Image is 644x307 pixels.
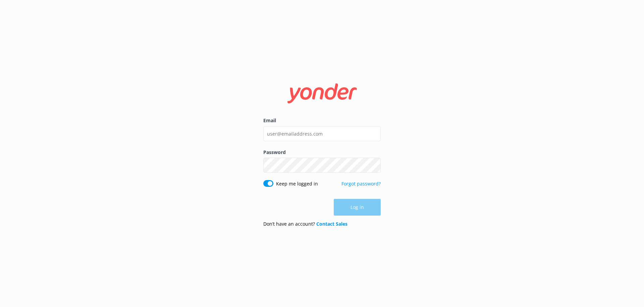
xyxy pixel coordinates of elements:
p: Don’t have an account? [263,220,347,228]
a: Forgot password? [341,180,381,187]
label: Password [263,149,381,156]
label: Email [263,117,381,124]
a: Contact Sales [316,221,347,227]
input: user@emailaddress.com [263,126,381,141]
label: Keep me logged in [276,180,318,187]
button: Show password [367,159,381,172]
